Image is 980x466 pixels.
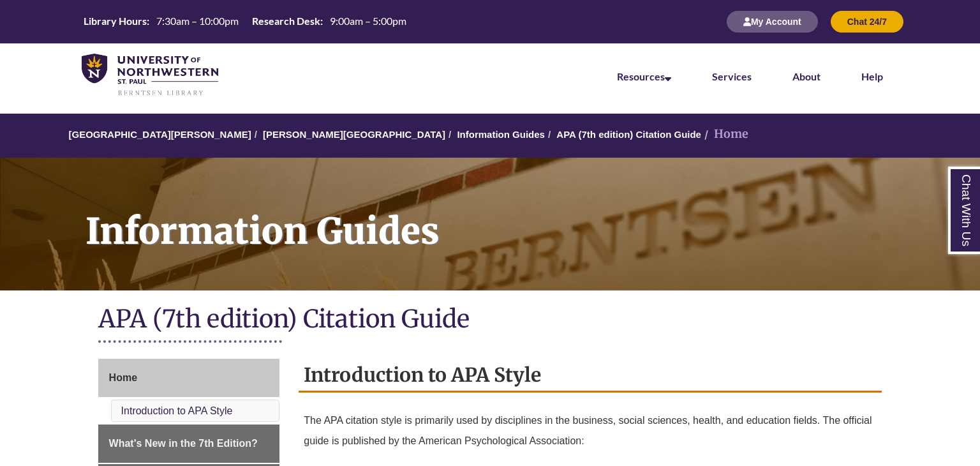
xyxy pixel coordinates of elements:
a: Help [861,70,883,82]
button: My Account [727,11,818,33]
th: Library Hours: [78,14,151,28]
a: My Account [727,16,818,27]
li: Home [701,125,748,144]
table: Hours Today [78,14,412,28]
h1: Information Guides [71,158,980,274]
span: Home [109,372,137,383]
th: Research Desk: [247,14,325,28]
span: 9:00am – 5:00pm [330,15,406,27]
p: The APA citation style is primarily used by disciplines in the business, social sciences, health,... [304,405,877,456]
h2: Introduction to APA Style [299,359,882,393]
button: Chat 24/7 [831,11,903,33]
a: Hours Today [78,14,412,29]
a: [PERSON_NAME][GEOGRAPHIC_DATA] [263,129,445,140]
a: Information Guides [457,129,545,140]
a: Resources [617,70,671,82]
a: [GEOGRAPHIC_DATA][PERSON_NAME] [69,129,251,140]
span: What's New in the 7th Edition? [109,438,258,449]
a: Introduction to APA Style [121,405,233,416]
a: Home [98,359,280,397]
h1: APA (7th edition) Citation Guide [98,303,882,337]
a: APA (7th edition) Citation Guide [556,129,701,140]
a: About [792,70,820,82]
a: Chat 24/7 [831,16,903,27]
a: What's New in the 7th Edition? [98,425,280,463]
a: Services [712,70,752,82]
span: 7:30am – 10:00pm [156,15,239,27]
img: UNWSP Library Logo [82,54,218,97]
